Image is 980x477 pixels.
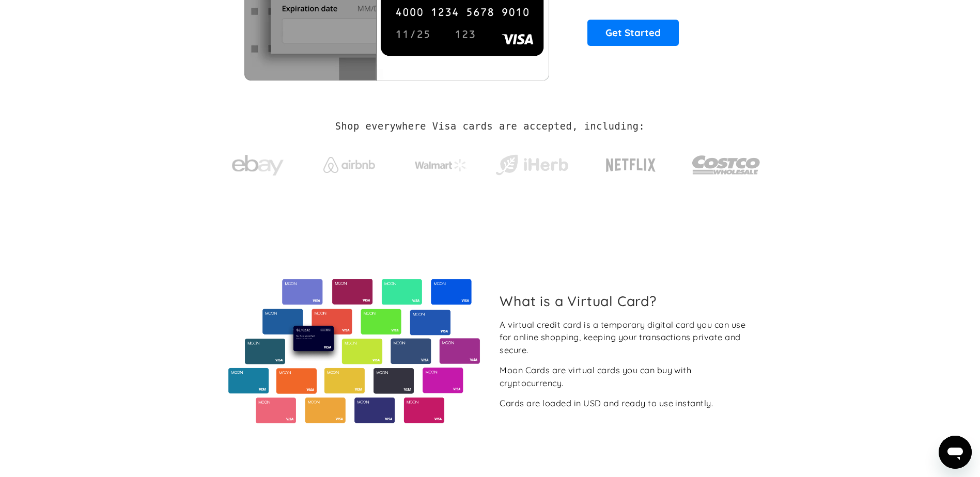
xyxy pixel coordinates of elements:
div: Cards are loaded in USD and ready to use instantly. [500,397,713,410]
img: ebay [232,149,284,182]
img: iHerb [493,152,570,179]
h2: Shop everywhere Visa cards are accepted, including: [335,121,645,132]
div: Moon Cards are virtual cards you can buy with cryptocurrency. [500,364,752,389]
img: Costco [692,146,761,184]
a: ebay [220,139,297,187]
h2: What is a Virtual Card? [500,293,752,309]
a: Get Started [587,20,679,45]
a: Walmart [402,149,479,177]
img: Netflix [605,152,657,178]
a: iHerb [493,141,570,184]
a: Costco [692,135,761,189]
img: Airbnb [323,157,375,173]
a: Airbnb [310,147,387,178]
img: Virtual cards from Moon [227,279,481,423]
iframe: Button to launch messaging window [939,436,972,469]
img: Walmart [415,159,466,171]
div: A virtual credit card is a temporary digital card you can use for online shopping, keeping your t... [500,319,752,357]
a: Netflix [585,142,677,183]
